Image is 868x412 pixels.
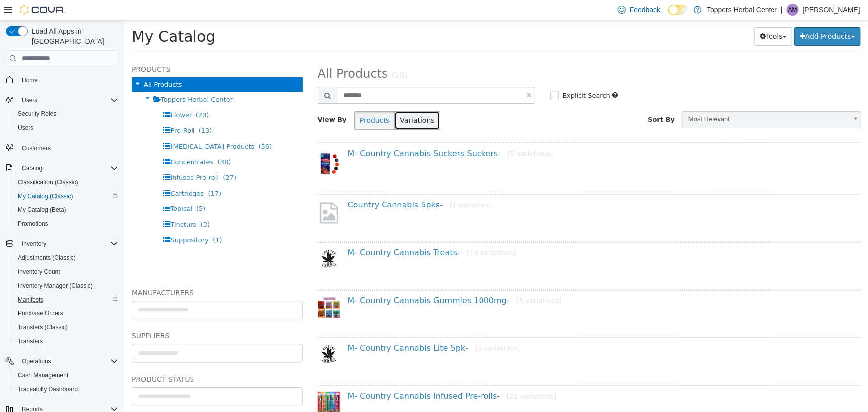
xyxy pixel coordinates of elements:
a: Cash Management [14,369,72,381]
h5: Product Status [7,353,179,365]
span: Customers [18,142,118,154]
span: Load All Apps in [GEOGRAPHIC_DATA] [28,26,118,46]
button: Home [2,72,122,87]
span: Feedback [630,5,660,15]
span: Pre-Roll [46,106,70,114]
small: [22 variations] [383,372,432,380]
span: Operations [18,355,118,367]
span: Transfers (Classic) [14,321,118,333]
span: Cash Management [14,369,118,381]
button: Operations [2,354,122,368]
span: [MEDICAL_DATA] Products [46,122,130,130]
a: M- Country Cannabis Gummies 1000mg-[5 variations] [223,275,437,285]
button: Inventory [2,237,122,251]
span: Transfers [18,337,43,345]
button: Transfers [10,334,122,348]
span: Transfers [14,335,118,347]
span: Catalog [18,162,118,174]
span: AM [788,4,797,16]
span: Traceabilty Dashboard [14,383,118,395]
button: Users [18,94,41,106]
small: [5 variations] [392,276,437,284]
a: Transfers (Classic) [14,321,72,333]
input: Dark Mode [668,5,689,15]
span: Manifests [14,294,118,306]
button: Purchase Orders [10,307,122,320]
span: (3) [77,201,86,208]
button: Tools [630,7,668,25]
h5: Products [7,43,179,55]
span: Operations [22,357,51,365]
span: Inventory Manager (Classic) [14,280,118,292]
button: Inventory Manager (Classic) [10,279,122,293]
span: Home [18,73,118,86]
span: Inventory [18,238,118,250]
a: Manifests [14,294,47,306]
a: Most Relevant [558,91,736,108]
span: My Catalog (Classic) [18,192,73,200]
p: [PERSON_NAME] [803,4,860,16]
span: Security Roles [14,108,118,120]
button: Adjustments (Classic) [10,251,122,265]
span: Users [18,94,118,106]
span: Catalog [22,164,42,172]
a: Purchase Orders [14,308,67,319]
img: Cova [20,5,65,15]
button: Operations [18,355,55,367]
span: Classification (Classic) [18,178,78,186]
span: Manifests [18,296,43,304]
span: Adjustments (Classic) [14,252,118,264]
span: Tincture [46,201,72,208]
a: Transfers [14,335,47,347]
a: Promotions [14,218,52,230]
span: Infused Pre-roll [46,153,95,161]
a: Inventory Count [14,266,64,278]
div: Audrey Murphy [787,4,799,16]
img: 150 [193,371,216,399]
h5: Suppliers [7,309,179,321]
span: (17) [84,169,97,177]
a: Customers [18,142,55,154]
span: Security Roles [18,110,56,118]
span: Users [22,96,37,104]
span: All Products [193,46,264,60]
button: Security Roles [10,107,122,121]
span: Purchase Orders [14,308,118,319]
a: Country Cannabis 5pks-[1 variation] [223,180,367,189]
button: Classification (Classic) [10,175,122,189]
span: Inventory Count [18,268,60,276]
span: Inventory [22,240,46,248]
span: Suppository [46,216,84,223]
span: Toppers Herbal Center [36,75,108,83]
span: Cash Management [18,371,68,379]
button: Products [230,91,271,109]
a: M- Country Cannabis Lite 5pk-[5 variations] [223,323,396,332]
button: Inventory [18,238,50,250]
small: [1 variation] [325,181,367,189]
a: M- Country Cannabis Treats-[14 variations] [223,227,392,237]
span: (1) [89,216,97,223]
span: Promotions [18,220,48,228]
span: View By [193,96,222,103]
small: (10) [267,50,283,59]
button: Users [10,121,122,135]
span: Inventory Manager (Classic) [18,282,93,290]
span: (38) [94,138,107,145]
button: Promotions [10,217,122,231]
button: Users [2,93,122,107]
a: Users [14,122,37,134]
span: (27) [98,153,112,161]
span: Cartridges [46,169,80,177]
span: My Catalog [7,7,91,25]
span: (5) [72,185,81,192]
button: Inventory Count [10,265,122,279]
h5: Manufacturers [7,266,179,278]
span: Topical [46,185,68,192]
a: M- Country Cannabis Infused Pre-rolls-[22 variations] [223,371,432,380]
a: M- Country Cannabis Suckers Suckers-[5 variations] [223,128,429,138]
small: [5 variations] [384,129,429,137]
span: Users [14,122,118,134]
button: Manifests [10,293,122,307]
span: (20) [72,91,85,99]
span: Dark Mode [668,15,669,16]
